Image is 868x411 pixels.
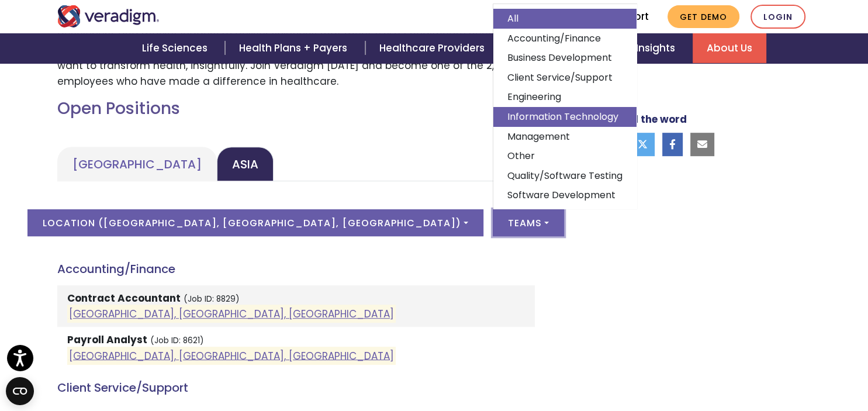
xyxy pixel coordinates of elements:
a: Management [493,126,637,146]
a: Health Plans + Payers [225,33,365,63]
a: Accounting/Finance [493,29,637,49]
h4: Accounting/Finance [57,262,535,276]
button: Teams [493,209,564,236]
a: Asia [217,147,274,181]
a: Client Service/Support [493,68,637,88]
a: Software Development [493,185,637,205]
a: [GEOGRAPHIC_DATA] [57,147,217,181]
strong: Spread the word [600,112,687,126]
a: [GEOGRAPHIC_DATA], [GEOGRAPHIC_DATA], [GEOGRAPHIC_DATA] [69,348,394,362]
h2: Open Positions [57,99,535,119]
a: Login [751,5,805,29]
a: Technical Support [493,205,637,225]
button: Open CMP widget [6,377,34,405]
small: (Job ID: 8621) [150,335,204,346]
button: Location ([GEOGRAPHIC_DATA], [GEOGRAPHIC_DATA], [GEOGRAPHIC_DATA]) [27,209,483,236]
a: Other [493,146,637,166]
a: Quality/Software Testing [493,166,637,186]
a: Life Sciences [128,33,225,63]
a: Business Development [493,48,637,68]
small: (Job ID: 8829) [184,293,240,305]
a: About Us [693,33,766,63]
h4: Client Service/Support [57,381,535,395]
a: Get Demo [668,5,739,28]
a: Engineering [493,87,637,107]
strong: Contract Accountant [67,291,181,305]
a: [GEOGRAPHIC_DATA], [GEOGRAPHIC_DATA], [GEOGRAPHIC_DATA] [69,307,394,321]
a: Information Technology [493,107,637,127]
img: Veradigm logo [57,5,160,27]
a: Insights [622,33,693,63]
a: Healthcare Providers [365,33,502,63]
strong: Payroll Analyst [67,333,147,347]
a: All [493,9,637,29]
